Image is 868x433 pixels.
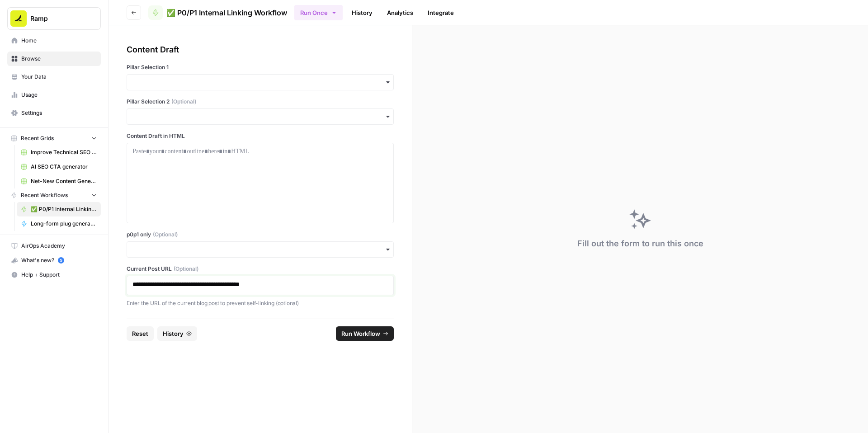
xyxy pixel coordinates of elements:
[31,205,97,213] span: ✅ P0/P1 Internal Linking Workflow
[127,98,394,106] label: Pillar Selection 2
[21,55,97,63] span: Browse
[7,52,101,66] a: Browse
[577,237,703,250] div: Fill out the form to run this once
[17,174,101,188] a: Net-New Content Generator - Grid Template
[132,329,148,338] span: Reset
[127,63,394,71] label: Pillar Selection 1
[7,88,101,102] a: Usage
[8,254,100,267] div: What's new?
[148,5,287,20] a: ✅ P0/P1 Internal Linking Workflow
[153,231,178,239] span: (Optional)
[157,326,197,341] button: History
[17,145,101,160] a: Improve Technical SEO for Page
[21,271,97,279] span: Help + Support
[7,239,101,253] a: AirOps Academy
[17,216,101,231] a: Long-form plug generator – Content tuning version
[21,134,54,142] span: Recent Grids
[382,5,419,20] a: Analytics
[17,160,101,174] a: AI SEO CTA generator
[21,242,97,250] span: AirOps Academy
[127,43,394,56] div: Content Draft
[7,268,101,282] button: Help + Support
[174,265,198,273] span: (Optional)
[127,132,394,140] label: Content Draft in HTML
[7,132,101,145] button: Recent Grids
[346,5,378,20] a: History
[21,73,97,81] span: Your Data
[7,106,101,120] a: Settings
[21,191,68,199] span: Recent Workflows
[422,5,459,20] a: Integrate
[7,188,101,202] button: Recent Workflows
[171,98,196,106] span: (Optional)
[336,326,394,341] button: Run Workflow
[31,163,97,171] span: AI SEO CTA generator
[60,258,62,263] text: 5
[30,14,85,23] span: Ramp
[21,91,97,99] span: Usage
[341,329,380,338] span: Run Workflow
[163,329,184,338] span: History
[127,326,154,341] button: Reset
[7,70,101,84] a: Your Data
[31,177,97,185] span: Net-New Content Generator - Grid Template
[31,220,97,228] span: Long-form plug generator – Content tuning version
[7,253,101,268] button: What's new? 5
[127,231,394,239] label: p0p1 only
[166,7,287,18] span: ✅ P0/P1 Internal Linking Workflow
[7,7,101,30] button: Workspace: Ramp
[10,10,27,27] img: Ramp Logo
[17,202,101,216] a: ✅ P0/P1 Internal Linking Workflow
[21,109,97,117] span: Settings
[127,265,394,273] label: Current Post URL
[21,37,97,45] span: Home
[127,299,394,308] p: Enter the URL of the current blog post to prevent self-linking (optional)
[7,33,101,48] a: Home
[58,257,64,264] a: 5
[294,5,343,20] button: Run Once
[31,148,97,156] span: Improve Technical SEO for Page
